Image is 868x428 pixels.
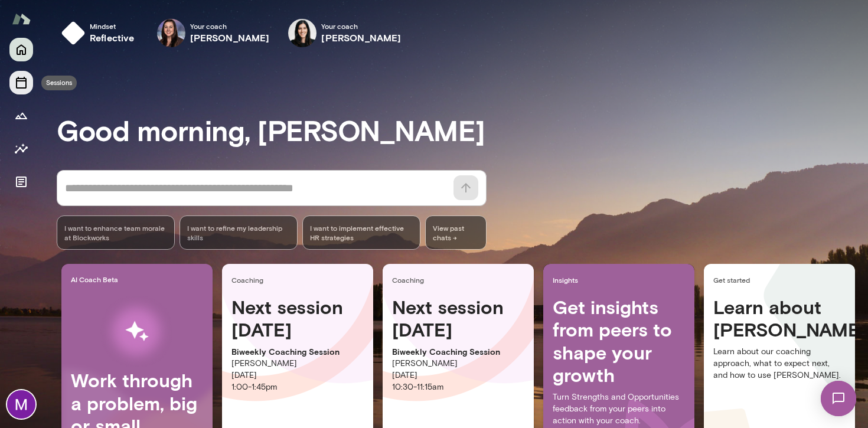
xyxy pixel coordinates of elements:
button: Documents [9,170,33,194]
span: I want to implement effective HR strategies [310,223,413,242]
span: Coaching [392,275,529,285]
span: Get started [713,275,850,285]
img: Mikaela Kirby [7,390,35,419]
button: Mindsetreflective [57,14,144,52]
div: Stephanie BaysingerYour coach[PERSON_NAME] [149,14,278,52]
span: Your coach [321,21,401,31]
div: Sessions [41,76,77,90]
img: Katrina Bilella [288,19,316,47]
span: Insights [553,275,690,285]
img: Stephanie Baysinger [157,19,185,47]
p: Turn Strengths and Opportunities feedback from your peers into action with your coach. [553,391,685,427]
img: AI Workflows [84,294,190,369]
h6: reflective [90,31,135,45]
p: [PERSON_NAME] [231,358,364,370]
span: I want to enhance team morale at Blockworks [64,223,167,242]
p: [DATE] [231,370,364,381]
h6: [PERSON_NAME] [190,31,270,45]
p: [PERSON_NAME] [392,358,524,370]
div: I want to refine my leadership skills [180,215,298,250]
h4: Get insights from peers to shape your growth [553,296,685,387]
button: Sessions [9,71,33,94]
span: Coaching [231,275,368,285]
p: Learn about our coaching approach, what to expect next, and how to use [PERSON_NAME]. [713,346,846,381]
div: Katrina BilellaYour coach[PERSON_NAME] [280,14,409,52]
h4: Learn about [PERSON_NAME] [713,296,846,341]
span: Your coach [190,21,270,31]
button: Home [9,38,33,61]
span: Mindset [90,21,135,31]
p: 1:00 - 1:45pm [231,381,364,393]
span: I want to refine my leadership skills [187,223,290,242]
h3: Good morning, [PERSON_NAME] [57,113,868,146]
img: Mento [12,8,31,30]
button: Insights [9,137,33,161]
p: Biweekly Coaching Session [231,346,364,358]
h4: Next session [DATE] [392,296,524,341]
h4: Next session [DATE] [231,296,364,341]
button: Growth Plan [9,104,33,128]
p: 10:30 - 11:15am [392,381,524,393]
p: [DATE] [392,370,524,381]
span: View past chats -> [425,215,487,250]
span: AI Coach Beta [71,275,208,284]
img: mindset [61,21,85,45]
h6: [PERSON_NAME] [321,31,401,45]
div: I want to enhance team morale at Blockworks [57,215,175,250]
div: I want to implement effective HR strategies [302,215,420,250]
p: Biweekly Coaching Session [392,346,524,358]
